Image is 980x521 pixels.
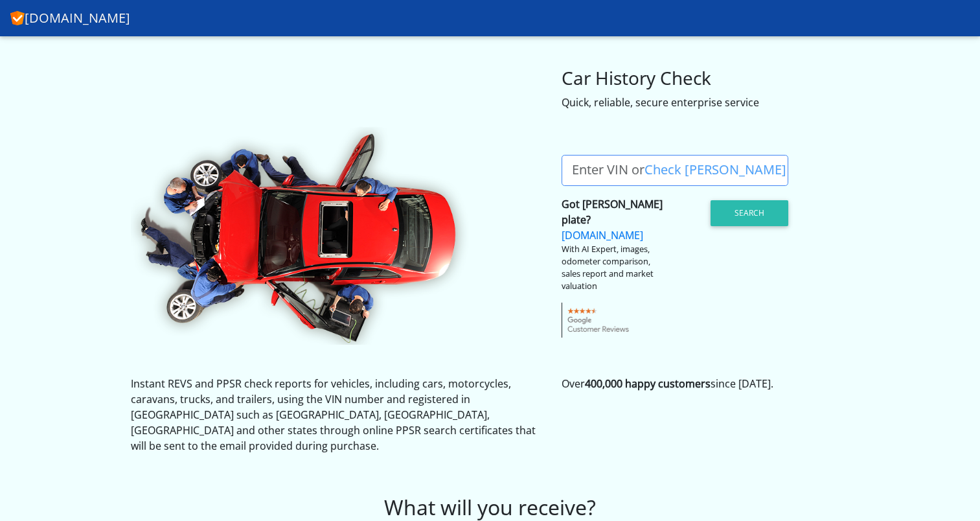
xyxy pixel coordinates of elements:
img: CheckVIN [131,126,481,345]
strong: Got [PERSON_NAME] plate? [562,197,663,227]
button: Search [711,200,788,226]
label: Enter VIN or [562,155,797,186]
p: Over since [DATE]. [562,376,850,391]
div: Quick, reliable, secure enterprise service [562,95,850,110]
a: [DOMAIN_NAME] [562,228,643,242]
strong: 400,000 happy customers [585,376,711,391]
p: Instant REVS and PPSR check reports for vehicles, including cars, motorcycles, caravans, trucks, ... [131,376,542,454]
h3: Car History Check [562,67,850,89]
div: With AI Expert, images, odometer comparison, sales report and market valuation [562,243,665,293]
h2: What will you receive? [10,495,970,520]
img: gcr-badge-transparent.png [562,303,636,338]
a: Check [PERSON_NAME] [644,161,786,178]
a: [DOMAIN_NAME] [10,5,130,31]
img: CarHistory.net.au logo [10,8,25,25]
